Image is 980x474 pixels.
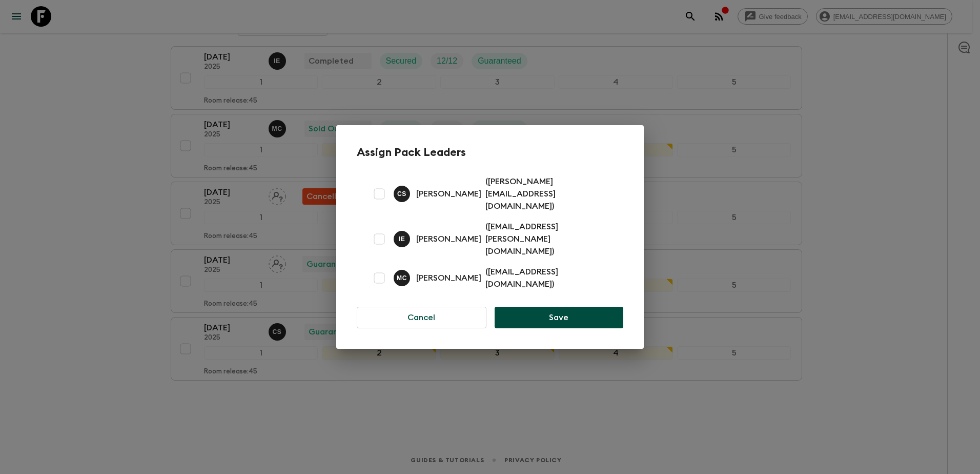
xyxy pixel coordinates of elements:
p: C S [397,190,406,198]
p: M C [397,274,407,282]
p: ( [EMAIL_ADDRESS][PERSON_NAME][DOMAIN_NAME] ) [485,221,611,258]
p: [PERSON_NAME] [416,188,481,200]
p: ( [EMAIL_ADDRESS][DOMAIN_NAME] ) [485,266,611,290]
h2: Assign Pack Leaders [357,146,623,159]
button: Save [495,307,623,328]
p: [PERSON_NAME] [416,233,481,245]
p: [PERSON_NAME] [416,272,481,284]
p: ( [PERSON_NAME][EMAIL_ADDRESS][DOMAIN_NAME] ) [485,175,611,212]
button: Cancel [357,307,486,328]
p: I E [399,235,405,243]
